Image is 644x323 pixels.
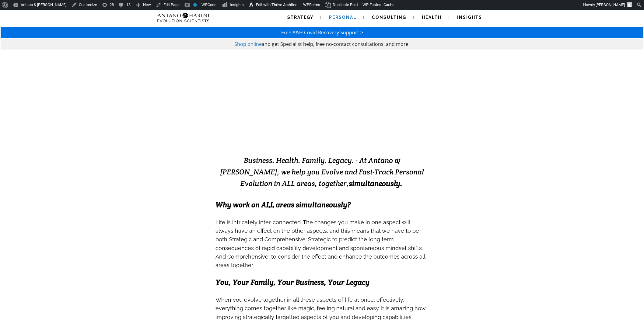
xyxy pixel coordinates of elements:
a: Insights [450,10,489,25]
strong: EXCELLENCE [313,127,395,142]
a: Free A&H Covid Recovery Support > [281,29,363,36]
span: Why work on ALL areas simultaneously? [215,200,351,209]
span: When you evolve together in all these aspects of life at once, effectively, everything comes toge... [215,297,404,311]
a: Personal [322,10,364,25]
a: Strategy [280,10,321,25]
span: Insights [230,2,244,7]
a: Health [415,10,449,25]
span: Strategy [287,15,313,20]
span: Insights [457,15,482,20]
div: No index [193,3,197,7]
span: Consulting [372,15,406,20]
b: simultaneously. [349,179,402,188]
span: Health [422,15,442,20]
span: Life is intricately inter-connected. The changes you make in one aspect will always have an effec... [215,219,425,268]
strong: EVOLVING [250,127,313,142]
span: and get Specialist help, free no-contact consultations, and more. [262,41,410,47]
a: Shop online [234,41,262,47]
span: Business. Health. Family. Legacy. - At Antano & [PERSON_NAME], we help you Evolve and Fast-Track ... [220,156,424,188]
span: You, Your Family, Your Business, Your Legacy [215,277,369,287]
span: [PERSON_NAME] [596,2,625,7]
a: Consulting [365,10,414,25]
span: Personal [329,15,356,20]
